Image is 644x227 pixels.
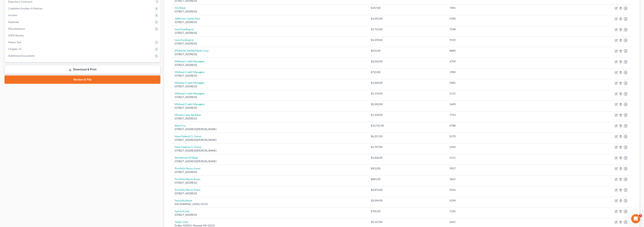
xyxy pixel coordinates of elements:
[450,70,545,74] div: 1900
[175,95,365,99] div: [STREET_ADDRESS]
[450,102,545,106] div: 5600
[175,135,201,138] a: Navy Federal Cr Union
[371,145,444,149] div: $1,797.00
[8,20,19,23] span: Expenses
[175,70,205,74] a: Midland Credit Managem
[175,167,201,170] a: Portfolio Recov Assoc
[5,32,160,39] a: SOFA Review
[8,54,35,57] span: Additional Documents
[175,124,186,127] a: Navy Fcu
[450,6,545,10] div: 7401
[371,220,444,224] div: $5,527.00
[450,167,545,170] div: 9927
[450,209,545,213] div: 5326
[450,145,545,149] div: 6393
[175,113,201,116] a: Mission Lane Tab Bank
[371,156,444,160] div: $1,836.00
[450,220,545,224] div: 6261
[450,188,545,192] div: 0526
[175,127,365,131] div: [STREET_ADDRESS][PERSON_NAME]
[175,49,209,52] a: [PERSON_NAME] Bank Corp
[175,63,365,67] div: [STREET_ADDRESS]
[371,167,444,170] div: $452.00
[450,81,545,85] div: 0405
[371,70,444,74] div: $722.00
[175,210,189,213] a: Syncb/Jcrew
[175,188,201,191] a: Portfolio Recov Assoc
[371,134,444,138] div: $6,257.00
[371,49,444,53] div: $555.00
[175,117,365,120] div: [STREET_ADDRESS]
[175,60,205,63] a: Midland Credit Managem
[175,103,205,106] a: Midland Credit Managem
[371,17,444,20] div: $1,093.00
[371,81,444,85] div: $1,000.00
[371,92,444,95] div: $1,133.00
[450,49,545,53] div: 8884
[371,102,444,106] div: $2,042.00
[175,213,365,217] div: [STREET_ADDRESS]
[175,85,365,88] div: [STREET_ADDRESS]
[450,113,545,117] div: 7793
[450,199,545,202] div: 0194
[175,6,186,9] a: Fsb Blaze
[175,31,365,35] div: [STREET_ADDRESS]
[175,156,198,159] a: Nordstrom/Td Bank
[371,124,444,127] div: $10,761.00
[450,134,545,138] div: 0170
[175,160,365,163] div: [STREET_ADDRESS][PERSON_NAME]
[175,42,365,45] div: [STREET_ADDRESS]
[175,106,365,110] div: [STREET_ADDRESS]
[450,27,545,31] div: 7548
[175,53,365,56] div: [STREET_ADDRESS]
[175,177,201,181] a: Portfolio Recov Assoc
[371,177,444,181] div: $681.00
[175,74,365,78] div: [STREET_ADDRESS]
[5,75,160,84] a: Review & File
[8,41,21,44] span: Means Test
[175,17,200,20] a: Jefferson Capital Syst
[371,6,444,10] div: $547.00
[175,149,365,152] div: [STREET_ADDRESS][PERSON_NAME]
[371,113,444,117] div: $1,104.00
[175,199,192,202] a: Syncb/Ashhom
[631,214,640,223] iframe: Intercom live chat
[371,199,444,202] div: $2,094.00
[175,202,365,206] div: [GEOGRAPHIC_DATA] 19176
[450,17,545,20] div: 0100
[5,65,160,74] a: Download & Print
[639,214,642,217] span: 2
[175,145,201,149] a: Navy Federal Cr Union
[450,60,545,63] div: 6704
[450,124,545,127] div: 0788
[175,81,205,84] a: Midland Credit Managem
[175,138,365,142] div: [STREET_ADDRESS][PERSON_NAME]
[8,14,17,17] span: Income
[175,28,194,31] a: Lvnv Funding Llc
[175,10,365,13] div: [STREET_ADDRESS]
[371,60,444,63] div: $2,062.00
[371,27,444,31] div: $1,713.00
[450,177,545,181] div: 3661
[175,92,205,95] a: Midland Credit Managem
[8,34,24,37] span: SOFA Review
[450,92,545,95] div: 2115
[175,38,194,41] a: Lvnv Funding Llc
[175,20,365,24] div: [STREET_ADDRESS]
[8,7,42,10] span: Codebtors Insiders & Notices
[175,220,188,223] a: Tower Loan
[175,170,365,174] div: [STREET_ADDRESS]
[8,27,25,30] span: Miscellaneous
[371,209,444,213] div: $705.00
[371,38,444,42] div: $1,070.00
[175,181,365,185] div: [STREET_ADDRESS]
[8,47,21,51] span: Chapter 13
[175,192,365,195] div: [STREET_ADDRESS]
[371,188,444,192] div: $2,873.00
[450,38,545,42] div: 9519
[450,156,545,160] div: 2115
